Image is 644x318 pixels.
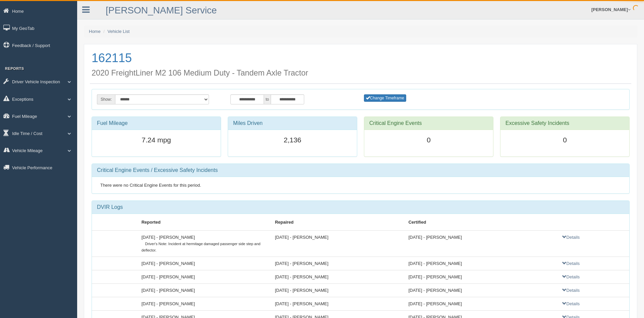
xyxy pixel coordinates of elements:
[92,130,221,150] div: 7.24 mpg
[264,94,271,104] span: to
[92,69,308,77] small: 2020 FreightLiner M2 106 Medium Duty - Tandem Axle Tractor
[108,29,130,34] a: Vehicle List
[142,242,261,252] span: Driver's Note: Incident at hermitage damaged passenger side step and deflector.
[138,260,272,267] div: [DATE] - [PERSON_NAME]
[505,120,624,126] h3: Excessive Safety Incidents
[138,234,272,253] div: [DATE] - [PERSON_NAME]
[97,167,624,173] h3: Critical Engine Events / Excessive Safety Incidents
[405,274,539,280] div: [DATE] - [PERSON_NAME]
[562,301,580,306] a: Details
[364,94,406,102] button: Change Timeframe
[409,220,426,225] strong: Certified
[97,120,216,126] h3: Fuel Mileage
[233,120,352,126] h3: Miles Driven
[405,260,539,267] div: [DATE] - [PERSON_NAME]
[562,288,580,293] a: Details
[228,130,357,150] div: 2,136
[106,5,217,15] a: [PERSON_NAME] Service
[92,51,630,78] h1: 162115
[275,220,294,225] strong: Repaired
[138,274,272,280] div: [DATE] - [PERSON_NAME]
[562,261,580,266] a: Details
[138,287,272,293] div: [DATE] - [PERSON_NAME]
[405,287,539,293] div: [DATE] - [PERSON_NAME]
[562,274,580,279] a: Details
[97,182,624,188] div: There were no Critical Engine Events for this period.
[369,120,488,126] h3: Critical Engine Events
[272,301,405,307] div: [DATE] - [PERSON_NAME]
[138,301,272,307] div: [DATE] - [PERSON_NAME]
[142,220,161,225] strong: Reported
[89,29,101,34] a: Home
[272,274,405,280] div: [DATE] - [PERSON_NAME]
[272,234,405,240] div: [DATE] - [PERSON_NAME]
[97,94,115,104] span: Show:
[272,287,405,293] div: [DATE] - [PERSON_NAME]
[500,130,629,150] div: 0
[405,301,539,307] div: [DATE] - [PERSON_NAME]
[97,204,624,210] h3: DVIR Logs
[272,260,405,267] div: [DATE] - [PERSON_NAME]
[562,235,580,240] a: Details
[364,130,493,150] div: 0
[405,234,539,240] div: [DATE] - [PERSON_NAME]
